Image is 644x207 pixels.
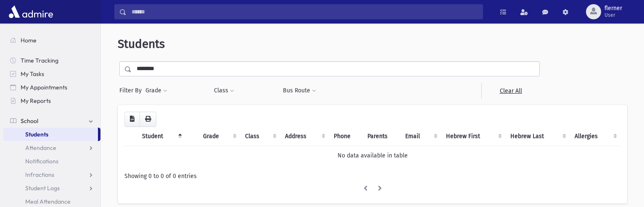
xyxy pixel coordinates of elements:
span: Students [25,131,48,138]
span: flerner [604,5,622,12]
input: Search [127,4,483,19]
th: Class: activate to sort column ascending [240,127,280,146]
span: My Reports [21,97,51,105]
a: Notifications [3,155,100,168]
button: Grade [145,83,168,98]
a: My Appointments [3,81,100,94]
div: Showing 0 to 0 of 0 entries [124,172,620,181]
span: My Tasks [21,70,44,78]
span: My Appointments [21,84,67,91]
span: School [21,117,38,125]
a: School [3,114,100,128]
a: Student Logs [3,181,100,195]
span: Time Tracking [21,57,58,64]
th: Parents [362,127,400,146]
a: My Reports [3,94,100,107]
a: Infractions [3,168,100,181]
button: Print [140,112,156,127]
th: Hebrew Last: activate to sort column ascending [505,127,570,146]
button: CSV [124,112,140,127]
a: Students [3,128,98,141]
span: User [604,12,622,18]
th: Email: activate to sort column ascending [400,127,441,146]
button: Class [214,83,235,98]
span: Home [21,37,37,44]
img: AdmirePro [7,3,55,20]
span: Notifications [25,157,58,165]
span: Attendance [25,144,56,152]
th: Allergies: activate to sort column ascending [570,127,620,146]
span: Student Logs [25,184,60,192]
th: Phone [329,127,362,146]
a: Home [3,34,100,47]
span: Filter By [119,86,145,95]
span: Meal Attendance [25,198,71,205]
button: Bus Route [282,83,317,98]
th: Hebrew First: activate to sort column ascending [441,127,506,146]
th: Address: activate to sort column ascending [280,127,329,146]
a: My Tasks [3,67,100,81]
a: Attendance [3,141,100,155]
td: No data available in table [124,146,620,165]
a: Time Tracking [3,54,100,67]
span: Students [118,37,165,51]
span: Infractions [25,171,54,178]
th: Student: activate to sort column descending [137,127,185,146]
th: Grade: activate to sort column ascending [198,127,240,146]
a: Clear All [481,83,540,98]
